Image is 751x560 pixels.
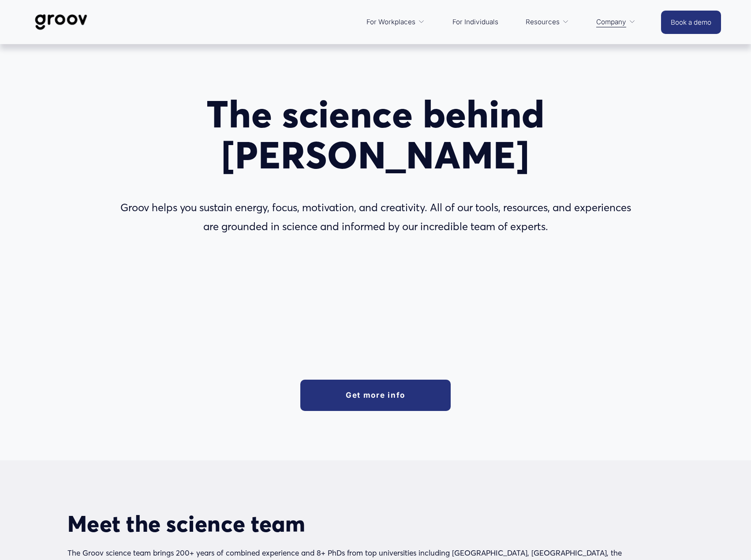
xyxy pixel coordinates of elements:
[119,198,632,236] p: Groov helps you sustain energy, focus, motivation, and creativity. All of our tools, resources, a...
[521,11,573,33] a: folder dropdown
[362,11,429,33] a: folder dropdown
[448,11,503,33] a: For Individuals
[661,11,721,34] a: Book a demo
[526,16,560,28] span: Resources
[366,16,415,28] span: For Workplaces
[592,11,640,33] a: folder dropdown
[596,16,626,28] span: Company
[300,380,451,411] a: Get more info
[30,7,92,37] img: Groov | Workplace Science Platform | Unlock Performance | Drive Results
[206,91,554,178] span: The science behind [PERSON_NAME]
[67,510,306,538] span: Meet the science team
